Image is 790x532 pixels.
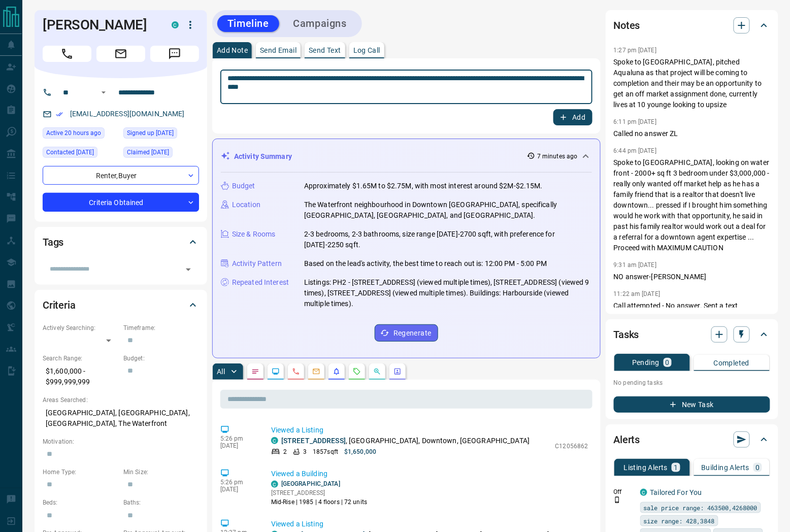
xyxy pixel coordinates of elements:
p: 6:11 pm [DATE] [614,118,657,125]
button: New Task [614,396,770,413]
p: Beds: [43,498,118,507]
div: Criteria Obtained [43,193,199,212]
svg: Opportunities [373,368,381,376]
p: , [GEOGRAPHIC_DATA], Downtown, [GEOGRAPHIC_DATA] [281,436,530,446]
p: Timeframe: [123,323,199,332]
span: Call [43,46,91,62]
a: Tailored For You [650,488,702,496]
p: Search Range: [43,354,118,363]
div: Renter , Buyer [43,166,199,185]
p: Building Alerts [701,464,749,471]
p: Motivation: [43,437,199,446]
p: [GEOGRAPHIC_DATA], [GEOGRAPHIC_DATA], [GEOGRAPHIC_DATA], The Waterfront [43,405,199,432]
p: Completed [714,359,750,367]
button: Add [553,109,592,125]
span: Message [150,46,199,62]
p: Budget [232,181,255,191]
p: $1,650,000 [344,447,376,456]
p: 1857 sqft [313,447,338,456]
svg: Agent Actions [393,368,402,376]
p: Budget: [123,354,199,363]
p: 3 [303,447,307,456]
div: Mon Sep 15 2025 [43,127,118,142]
p: 5:26 pm [220,479,256,486]
p: Repeated Interest [232,277,289,288]
svg: Lead Browsing Activity [272,368,280,376]
svg: Push Notification Only [614,496,621,504]
h2: Alerts [614,431,640,448]
p: Send Text [309,47,341,54]
a: [GEOGRAPHIC_DATA] [281,480,340,487]
p: 1 [674,464,678,471]
span: Signed up [DATE] [127,128,174,138]
p: 7 minutes ago [537,152,577,161]
button: Open [97,86,110,98]
div: Tue Mar 22 2022 [123,147,199,161]
div: Tags [43,230,199,254]
p: 2 [283,447,287,456]
p: Viewed a Building [271,469,588,479]
p: Approximately $1.65M to $2.75M, with most interest around $2M-$2.15M. [304,181,543,191]
p: Add Note [217,47,248,54]
p: Viewed a Listing [271,425,588,436]
p: Activity Pattern [232,258,282,269]
p: Size & Rooms [232,229,276,240]
p: [DATE] [220,442,256,449]
h2: Tasks [614,326,639,343]
h1: [PERSON_NAME] [43,17,156,33]
p: 5:26 pm [220,435,256,442]
p: Spoke to [GEOGRAPHIC_DATA], looking on water front - 2000+ sq ft 3 bedroom under $3,000,000 - rea... [614,157,770,253]
a: [EMAIL_ADDRESS][DOMAIN_NAME] [70,110,185,118]
p: C12056862 [555,442,588,451]
span: Claimed [DATE] [127,147,169,157]
p: 1:27 pm [DATE] [614,47,657,54]
p: 0 [666,359,670,366]
p: Off [614,487,634,496]
p: Based on the lead's activity, the best time to reach out is: 12:00 PM - 5:00 PM [304,258,547,269]
p: Mid-Rise | 1985 | 4 floors | 72 units [271,497,367,507]
p: [DATE] [220,486,256,493]
button: Open [181,262,195,277]
div: Wed Nov 06 2024 [43,147,118,161]
span: size range: 428,3848 [644,516,715,526]
svg: Notes [251,368,259,376]
p: 2-3 bedrooms, 2-3 bathrooms, size range [DATE]-2700 sqft, with preference for [DATE]-2250 sqft. [304,229,592,250]
div: condos.ca [172,21,179,28]
p: Min Size: [123,468,199,477]
h2: Criteria [43,297,76,313]
button: Regenerate [375,324,438,342]
span: Contacted [DATE] [46,147,94,157]
p: Log Call [353,47,380,54]
h2: Notes [614,17,640,34]
div: Tasks [614,322,770,347]
p: 11:22 am [DATE] [614,290,661,297]
div: Criteria [43,293,199,317]
p: Actively Searching: [43,323,118,332]
p: Home Type: [43,468,118,477]
div: Alerts [614,427,770,452]
p: Pending [632,359,660,366]
p: Listings: PH2 - [STREET_ADDRESS] (viewed multiple times), [STREET_ADDRESS] (viewed 9 times), [STR... [304,277,592,309]
p: 9:31 am [DATE] [614,261,657,269]
div: condos.ca [271,437,278,444]
h2: Tags [43,234,63,250]
div: Thu Mar 04 2021 [123,127,199,142]
button: Timeline [217,15,279,32]
p: Send Email [260,47,297,54]
p: Location [232,199,260,210]
p: Listing Alerts [624,464,668,471]
svg: Email Verified [56,111,63,118]
p: No pending tasks [614,375,770,390]
a: [STREET_ADDRESS] [281,437,346,445]
p: All [217,368,225,375]
p: Called no answer ZL [614,128,770,139]
p: $1,600,000 - $999,999,999 [43,363,118,390]
span: Active 20 hours ago [46,128,101,138]
p: The Waterfront neighbourhood in Downtown [GEOGRAPHIC_DATA], specifically [GEOGRAPHIC_DATA], [GEOG... [304,199,592,221]
div: Activity Summary7 minutes ago [221,147,592,166]
p: NO answer-[PERSON_NAME] [614,272,770,282]
p: [STREET_ADDRESS] [271,488,367,497]
svg: Calls [292,368,300,376]
span: sale price range: 463500,4268000 [644,503,758,513]
div: Notes [614,13,770,38]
